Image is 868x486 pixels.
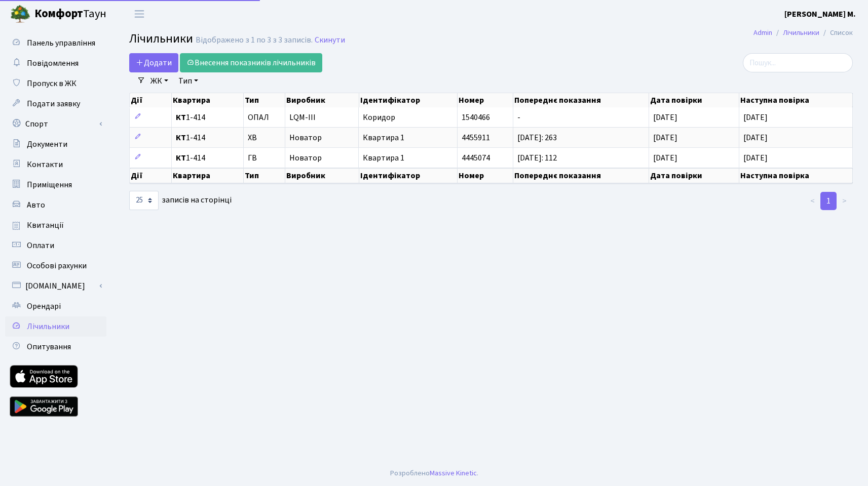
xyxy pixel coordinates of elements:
span: Авто [27,199,45,211]
b: КТ [176,112,186,123]
a: ЖК [146,72,172,90]
span: Квитанції [27,220,64,231]
span: Коридор [363,112,395,123]
div: Розроблено . [390,468,478,479]
span: [DATE] [743,132,768,143]
span: Орендарі [27,301,61,312]
th: Квартира [172,168,243,183]
a: Тип [174,72,202,90]
span: Лічильники [129,30,193,48]
span: ХВ [248,134,257,142]
a: Внесення показників лічильників [180,53,322,72]
span: Контакти [27,159,63,170]
span: Приміщення [27,179,72,190]
span: Пропуск в ЖК [27,78,77,89]
a: Massive Kinetic [430,468,477,478]
span: 1-414 [176,113,239,121]
input: Пошук... [743,53,853,72]
a: Лічильники [783,27,819,38]
span: 4445074 [462,152,490,164]
a: Документи [5,134,106,154]
span: Подати заявку [27,98,80,109]
a: Панель управління [5,33,106,53]
th: Номер [458,93,514,107]
b: КТ [176,132,186,143]
span: Документи [27,139,67,150]
th: Попереднє показання [513,168,649,183]
li: Список [819,27,853,38]
th: Виробник [285,93,359,107]
span: ОПАЛ [248,113,269,121]
th: Тип [244,168,285,183]
a: Оплати [5,235,106,256]
th: Дії [130,168,172,183]
a: Спорт [5,114,106,134]
th: Квартира [172,93,243,107]
a: [DOMAIN_NAME] [5,276,106,296]
th: Дії [130,93,172,107]
span: ГВ [248,154,257,162]
a: Повідомлення [5,53,106,73]
button: Переключити навігацію [127,6,152,22]
span: [DATE] [653,152,677,164]
a: Додати [129,53,178,72]
span: [DATE] [743,152,768,164]
nav: breadcrumb [738,22,868,44]
span: Додати [136,57,172,68]
th: Дата повірки [649,93,739,107]
th: Виробник [285,168,359,183]
span: [DATE]: 112 [517,152,557,164]
span: Новатор [289,134,355,142]
span: 1540466 [462,112,490,123]
b: [PERSON_NAME] М. [784,9,856,20]
div: Відображено з 1 по 3 з 3 записів. [196,35,313,45]
span: LQM-III [289,113,355,121]
span: 1-414 [176,154,239,162]
span: 1-414 [176,134,239,142]
span: Повідомлення [27,58,79,69]
span: - [517,112,520,123]
a: Орендарі [5,296,106,316]
a: Авто [5,195,106,215]
span: Особові рахунки [27,260,87,271]
a: [PERSON_NAME] М. [784,8,856,20]
a: Admin [753,27,772,38]
a: Скинути [315,35,345,45]
span: Оплати [27,240,54,251]
b: Комфорт [34,6,83,22]
th: Ідентифікатор [359,168,458,183]
span: Опитування [27,341,71,352]
select: записів на сторінці [129,191,159,210]
a: Подати заявку [5,94,106,114]
a: Квитанції [5,215,106,235]
a: Особові рахунки [5,256,106,276]
th: Дата повірки [649,168,739,183]
span: Новатор [289,154,355,162]
th: Ідентифікатор [359,93,458,107]
th: Номер [458,168,514,183]
a: Опитування [5,337,106,357]
span: Лічильники [27,321,69,332]
span: Квартира 1 [363,132,404,143]
a: Контакти [5,154,106,175]
th: Наступна повірка [739,168,853,183]
span: [DATE] [653,132,677,143]
span: Квартира 1 [363,152,404,164]
a: 1 [820,192,837,210]
span: Таун [34,6,106,23]
span: Панель управління [27,37,95,49]
a: Пропуск в ЖК [5,73,106,94]
span: [DATE]: 263 [517,132,557,143]
b: КТ [176,152,186,164]
span: [DATE] [653,112,677,123]
a: Приміщення [5,175,106,195]
th: Попереднє показання [513,93,649,107]
th: Наступна повірка [739,93,853,107]
span: [DATE] [743,112,768,123]
a: Лічильники [5,316,106,337]
img: logo.png [10,4,30,24]
span: 4455911 [462,132,490,143]
th: Тип [244,93,285,107]
label: записів на сторінці [129,191,232,210]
